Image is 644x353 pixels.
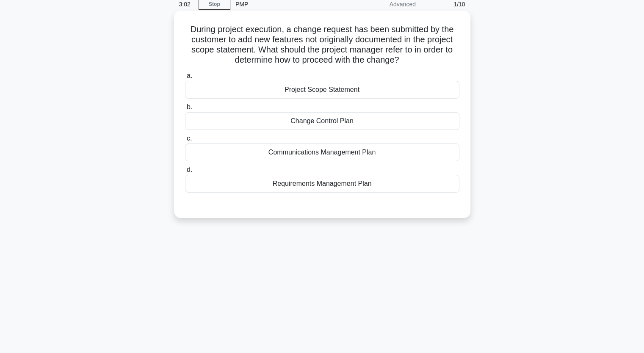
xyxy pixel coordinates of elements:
[185,81,459,99] div: Project Scope Statement
[184,24,460,66] h5: During project execution, a change request has been submitted by the customer to add new features...
[185,143,459,161] div: Communications Management Plan
[187,166,192,173] span: d.
[185,175,459,193] div: Requirements Management Plan
[187,103,192,110] span: b.
[185,112,459,130] div: Change Control Plan
[187,135,192,142] span: c.
[187,72,192,79] span: a.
